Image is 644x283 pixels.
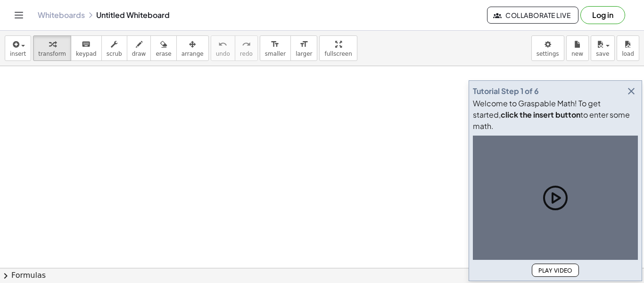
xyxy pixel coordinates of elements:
button: Log in [580,6,625,24]
span: redo [240,51,253,57]
button: arrange [176,35,209,61]
span: insert [10,51,26,57]
button: transform [33,35,71,61]
i: format_size [299,39,308,50]
i: keyboard [82,39,91,50]
span: fullscreen [324,51,352,57]
button: scrub [101,35,127,61]
span: save [596,51,609,57]
button: draw [127,35,151,61]
span: draw [132,51,146,57]
button: insert [5,35,31,61]
button: keyboardkeypad [71,35,102,61]
button: redoredo [235,35,258,61]
button: new [566,35,589,61]
button: undoundo [211,35,235,61]
button: Toggle navigation [11,8,26,23]
i: redo [242,39,251,50]
span: transform [38,51,66,57]
i: undo [218,39,227,50]
span: Play Video [538,267,573,274]
span: keypad [76,51,97,57]
span: erase [156,51,171,57]
span: larger [296,51,312,57]
button: load [617,35,639,61]
span: arrange [182,51,204,57]
button: format_sizesmaller [260,35,291,61]
button: erase [150,35,176,61]
span: smaller [265,51,286,57]
span: load [622,51,634,57]
span: undo [216,51,230,57]
button: format_sizelarger [290,35,317,61]
a: Whiteboards [38,10,85,20]
i: format_size [271,39,280,50]
button: fullscreen [319,35,357,61]
button: Collaborate Live [487,7,578,24]
div: Tutorial Step 1 of 6 [473,86,539,97]
div: Welcome to Graspable Math! To get started, to enter some math. [473,98,638,132]
b: click the insert button [501,110,580,120]
span: new [571,51,583,57]
span: scrub [107,51,122,57]
button: save [591,35,615,61]
span: settings [537,51,559,57]
span: Collaborate Live [495,11,570,19]
button: settings [531,35,564,61]
button: Play Video [532,264,579,277]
